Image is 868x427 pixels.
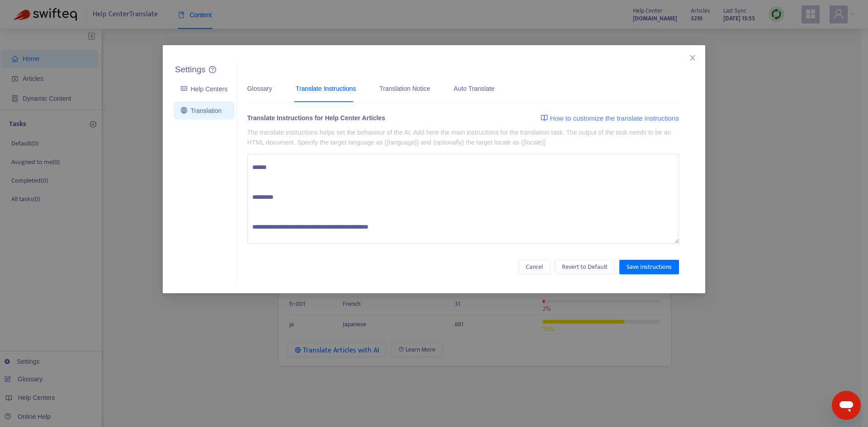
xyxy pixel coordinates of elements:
h5: Settings [175,65,206,75]
div: Auto Translate [454,84,495,94]
p: The translate instructions helps set the behaviour of the AI. Add here the main instructions for ... [247,127,679,147]
span: Revert to Default [562,262,608,272]
img: image-link [541,114,548,122]
a: Help Centers [181,85,227,93]
a: How to customize the translate instructions [541,113,679,124]
span: How to customize the translate instructions [550,113,679,124]
span: Cancel [526,262,543,272]
a: question-circle [209,66,216,74]
button: Cancel [519,260,550,274]
div: Translate Instructions for Help Center Articles [247,113,385,126]
button: Save Instructions [619,260,679,274]
button: Close [688,53,698,63]
span: question-circle [209,66,216,73]
span: Save Instructions [627,262,672,272]
iframe: Button to launch messaging window [832,391,861,420]
button: Revert to Default [555,260,615,274]
span: close [689,54,696,61]
div: Translation Notice [379,84,430,94]
div: Glossary [247,84,272,94]
a: Translation [181,107,222,114]
div: Translate Instructions [296,84,356,94]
